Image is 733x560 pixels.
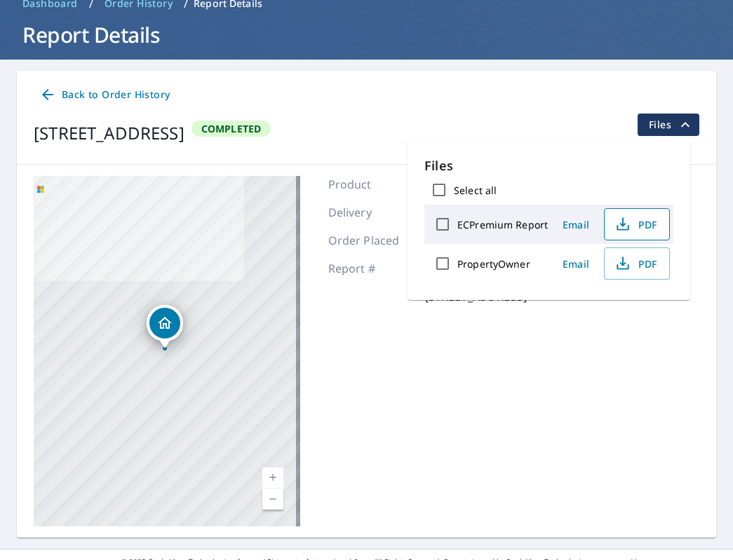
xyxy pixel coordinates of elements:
[328,260,412,277] p: Report #
[604,208,670,240] button: PDF
[17,20,716,49] h1: Report Details
[262,467,283,489] a: Current Level 17, Zoom In
[328,232,412,249] p: Order Placed
[34,121,184,146] div: [STREET_ADDRESS]
[553,214,598,235] button: Email
[457,257,530,271] label: PropertyOwner
[193,122,270,135] span: Completed
[559,218,593,231] span: Email
[328,176,412,193] p: Product
[559,257,593,271] span: Email
[553,253,598,275] button: Email
[328,204,412,221] p: Delivery
[424,156,673,175] p: Files
[454,184,497,197] label: Select all
[262,489,283,510] a: Current Level 17, Zoom Out
[613,255,658,272] span: PDF
[147,305,183,348] div: Dropped pin, building 1, Residential property, 2366 Cavendish Ln Saint Louis, MO 63129-4820
[613,216,658,233] span: PDF
[649,116,694,133] span: Files
[457,218,548,231] label: ECPremium Report
[637,114,699,136] button: filesDropdownBtn-9300669
[34,82,175,108] a: Back to Order History
[39,86,170,104] span: Back to Order History
[604,247,670,280] button: PDF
